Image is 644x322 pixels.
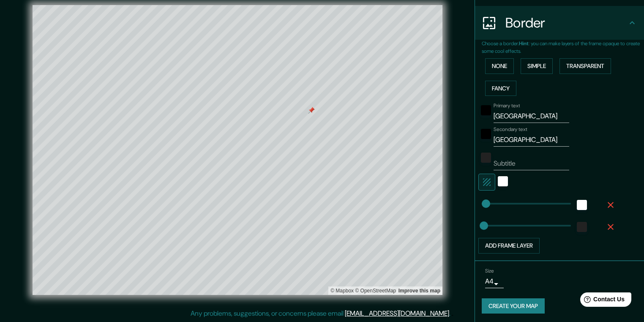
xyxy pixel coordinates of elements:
button: Transparent [559,58,611,74]
button: color-222222 [577,222,587,232]
button: black [481,105,491,115]
div: . [450,308,452,319]
button: white [498,176,508,186]
div: . [452,308,453,319]
a: Map feedback [398,288,440,294]
button: Fancy [485,81,516,96]
a: [EMAIL_ADDRESS][DOMAIN_NAME] [345,309,449,318]
h4: Border [505,14,627,31]
b: Hint [519,40,529,47]
button: white [577,200,587,210]
label: Primary text [494,102,520,109]
iframe: Help widget launcher [569,289,635,313]
div: A4 [485,275,504,288]
button: Simple [521,58,553,74]
div: Border [475,6,644,40]
p: Any problems, suggestions, or concerns please email . [191,308,450,319]
a: OpenStreetMap [355,288,396,294]
a: Mapbox [330,288,354,294]
label: Secondary text [494,126,527,133]
button: None [485,58,514,74]
p: Choose a border. : you can make layers of the frame opaque to create some cool effects. [482,40,644,55]
label: Size [485,267,494,274]
button: black [481,129,491,139]
button: Add frame layer [478,238,540,254]
button: color-222222 [481,153,491,163]
button: Create your map [482,298,545,314]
